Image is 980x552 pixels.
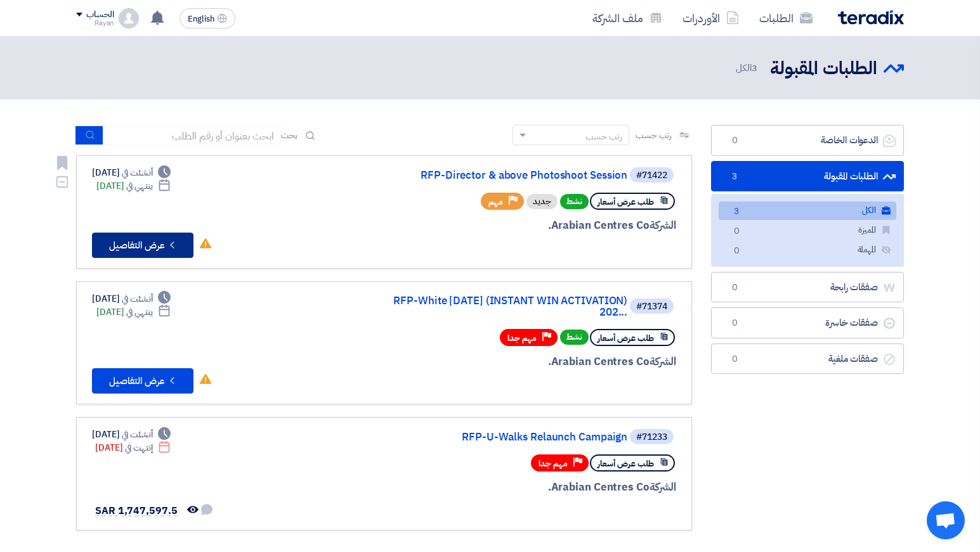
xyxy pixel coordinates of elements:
a: صفقات خاسرة0 [711,307,904,338]
a: صفقات رابحة0 [711,272,904,303]
span: 0 [727,317,742,330]
span: 0 [729,245,744,258]
span: الكل [736,61,760,75]
span: مهم جدا [507,332,537,344]
a: ملف الشركة [582,3,672,33]
span: SAR 1,747,597.5 [95,503,178,518]
span: 0 [727,134,742,147]
span: أنشئت في [122,428,152,441]
div: جديد [526,194,558,209]
div: #71374 [636,302,667,311]
span: 3 [727,170,742,183]
h2: الطلبات المقبولة [770,56,877,81]
input: ابحث بعنوان أو رقم الطلب [103,126,281,145]
span: رتب حسب [636,129,672,142]
div: Arabian Centres Co. [371,354,676,370]
a: الطلبات [749,3,823,33]
div: #71422 [636,171,667,180]
div: Arabian Centres Co. [371,479,676,496]
div: الحساب [86,10,114,20]
div: Rayan [76,20,114,27]
span: مهم [488,196,503,208]
span: طلب عرض أسعار [598,458,654,470]
span: بحث [281,129,297,142]
span: نشط [560,194,589,209]
span: طلب عرض أسعار [598,332,654,344]
div: Open chat [927,501,965,539]
a: الأوردرات [672,3,749,33]
span: الشركة [650,479,677,495]
span: English [188,15,214,23]
div: [DATE] [96,179,171,193]
a: RFP-White [DATE] (INSTANT WIN ACTIVATION) 202... [374,295,627,318]
span: 0 [727,353,742,366]
div: [DATE] [92,292,171,305]
span: ينتهي في [126,305,152,319]
span: 0 [727,281,742,294]
span: إنتهت في [125,441,152,454]
span: أنشئت في [122,292,152,305]
a: المميزة [719,221,896,240]
button: عرض التفاصيل [92,368,193,394]
span: مهم جدا [539,458,568,470]
span: طلب عرض أسعار [598,196,654,208]
a: الطلبات المقبولة3 [711,161,904,192]
span: 0 [729,225,744,238]
span: أنشئت في [122,166,152,179]
div: رتب حسب [585,130,622,143]
img: profile_test.png [119,8,139,29]
span: نشط [560,330,589,345]
div: [DATE] [92,166,171,179]
span: 3 [729,205,744,219]
a: RFP-U-Walks Relaunch Campaign [374,432,627,443]
span: ينتهي في [126,179,152,193]
div: #71233 [636,433,667,442]
div: [DATE] [96,305,171,319]
span: الشركة [650,217,677,233]
a: صفقات ملغية0 [711,343,904,375]
a: المهملة [719,241,896,259]
div: Arabian Centres Co. [371,217,676,234]
img: Teradix logo [838,10,904,25]
a: الكل [719,202,896,220]
span: 3 [752,61,757,75]
a: RFP-Director & above Photoshoot Session [374,170,627,181]
span: الشركة [650,354,677,369]
div: [DATE] [92,428,171,441]
div: [DATE] [95,441,171,454]
a: الدعوات الخاصة0 [711,125,904,156]
button: عرض التفاصيل [92,233,193,258]
button: English [180,8,235,29]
